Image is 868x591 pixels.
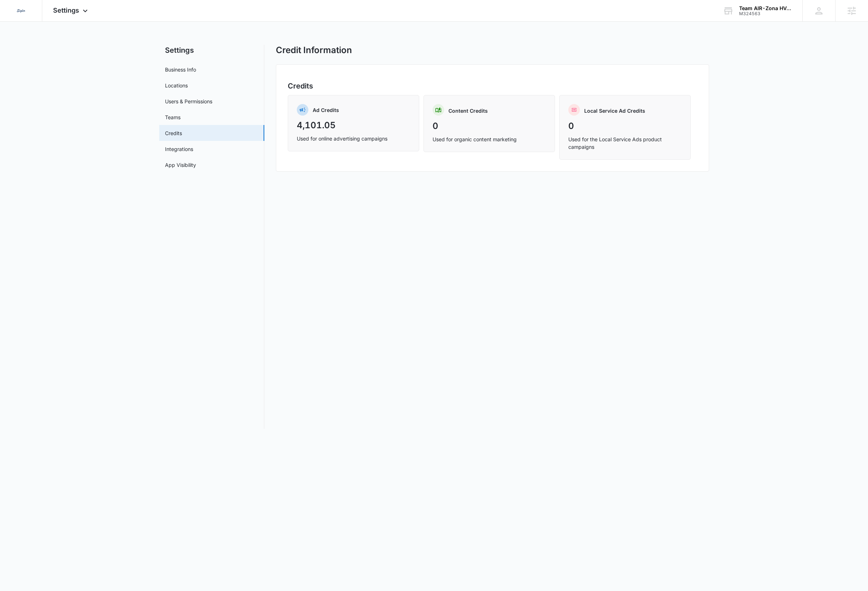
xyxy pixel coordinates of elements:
a: Credits [165,129,182,137]
p: Ad Credits [313,106,339,114]
p: 0 [433,120,546,133]
p: Used for organic content marketing [433,135,546,143]
p: Used for the Local Service Ads product campaigns [568,135,682,151]
p: Content Credits [448,107,488,115]
img: Sigler Corporate [14,4,27,17]
a: Users & Permissions [165,98,212,105]
a: Business Info [165,66,196,73]
a: App Visibility [165,161,196,169]
h1: Credit Information [276,45,352,56]
div: account id [739,11,792,16]
p: 0 [568,120,682,133]
a: Locations [165,82,188,89]
p: Used for online advertising campaigns [297,135,410,142]
h2: Settings [159,45,264,56]
a: Teams [165,113,181,121]
a: Integrations [165,145,193,153]
span: Settings [53,7,79,14]
div: account name [739,5,792,11]
h2: Credits [288,81,697,91]
p: Local Service Ad Credits [584,107,645,115]
p: 4,101.05 [297,119,410,132]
